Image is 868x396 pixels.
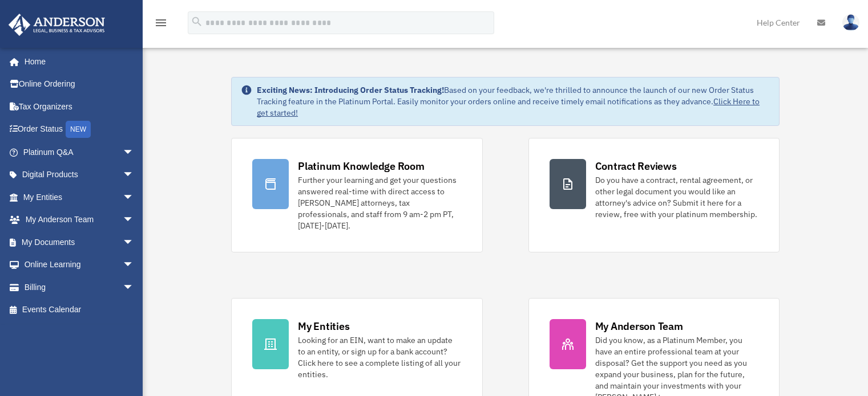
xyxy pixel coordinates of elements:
div: My Entities [298,319,349,333]
i: search [191,15,203,28]
a: Platinum Knowledge Room Further your learning and get your questions answered real-time with dire... [231,138,482,252]
span: arrow_drop_down [123,186,146,209]
a: Home [8,50,146,73]
a: Contract Reviews Do you have a contract, rental agreement, or other legal document you would like... [528,138,780,252]
i: menu [154,16,168,30]
a: menu [154,20,168,30]
div: Based on your feedback, we're thrilled to announce the launch of our new Order Status Tracking fe... [257,84,770,119]
a: My Entitiesarrow_drop_down [8,186,151,209]
img: Anderson Advisors Platinum Portal [5,14,108,36]
div: My Anderson Team [595,319,683,333]
a: Order StatusNEW [8,118,151,141]
a: Platinum Q&Aarrow_drop_down [8,141,151,164]
a: My Documentsarrow_drop_down [8,231,151,254]
span: arrow_drop_down [123,231,146,254]
div: NEW [66,121,91,138]
a: Tax Organizers [8,95,151,118]
a: Online Ordering [8,73,151,96]
span: arrow_drop_down [123,209,146,232]
img: User Pic [842,14,859,31]
a: Click Here to get started! [257,96,760,118]
a: My Anderson Teamarrow_drop_down [8,209,151,231]
div: Looking for an EIN, want to make an update to an entity, or sign up for a bank account? Click her... [298,334,461,380]
strong: Exciting News: Introducing Order Status Tracking! [257,85,444,95]
a: Billingarrow_drop_down [8,276,151,299]
div: Further your learning and get your questions answered real-time with direct access to [PERSON_NAM... [298,174,461,231]
a: Events Calendar [8,299,151,321]
div: Do you have a contract, rental agreement, or other legal document you would like an attorney's ad... [595,174,758,220]
span: arrow_drop_down [123,254,146,277]
span: arrow_drop_down [123,164,146,187]
a: Digital Productsarrow_drop_down [8,164,151,186]
div: Contract Reviews [595,159,677,173]
span: arrow_drop_down [123,276,146,299]
a: Online Learningarrow_drop_down [8,254,151,276]
span: arrow_drop_down [123,141,146,164]
div: Platinum Knowledge Room [298,159,425,173]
